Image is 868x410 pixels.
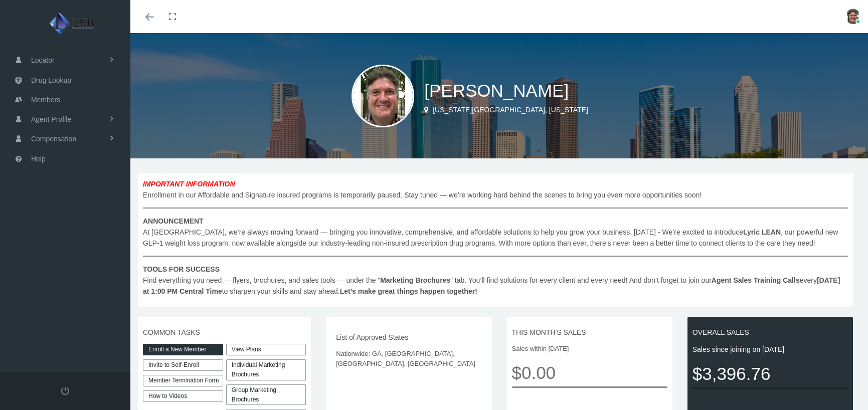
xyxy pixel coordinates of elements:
[143,327,306,338] span: COMMON TASKS
[31,71,71,90] span: Drug Lookup
[143,180,235,188] b: IMPORTANT INFORMATION
[336,332,481,343] span: List of Approved States
[692,344,848,355] span: Sales since joining on [DATE]
[512,359,667,386] span: $0.00
[13,11,133,36] img: LEB INSURANCE GROUP
[692,360,848,387] span: $3,396.76
[31,149,46,168] span: Help
[226,359,306,380] div: Individual Marketing Brochures
[433,106,588,114] span: [US_STATE][GEOGRAPHIC_DATA], [US_STATE]
[512,327,667,338] span: THIS MONTH'S SALES
[31,110,71,129] span: Agent Profile
[143,178,848,297] span: Enrollment in our Affordable and Signature insured programs is temporarily paused. Stay tuned — w...
[31,129,76,148] span: Compensation
[143,359,223,371] a: Invite to Self-Enroll
[143,375,223,386] a: Member Termination Form
[352,65,414,127] img: S_Profile_Picture_11514.jpg
[143,217,204,225] b: ANNOUNCEMENT
[31,90,60,109] span: Members
[226,344,306,355] a: View Plans
[143,344,223,355] a: Enroll a New Member
[336,349,481,369] span: Nationwide: GA, [GEOGRAPHIC_DATA], [GEOGRAPHIC_DATA], [GEOGRAPHIC_DATA]
[143,390,223,402] a: How to Videos
[340,287,477,295] b: Let’s make great things happen together!
[226,384,306,405] div: Group Marketing Brochures
[743,228,781,236] b: Lyric LEAN
[380,276,450,284] b: Marketing Brochures
[512,344,667,354] span: Sales within [DATE]
[424,81,569,100] span: [PERSON_NAME]
[845,9,860,24] img: S_Profile_Picture_11514.jpg
[31,51,55,70] span: Locator
[692,327,848,338] span: OVERALL SALES
[143,265,220,273] b: TOOLS FOR SUCCESS
[712,276,800,284] b: Agent Sales Training Calls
